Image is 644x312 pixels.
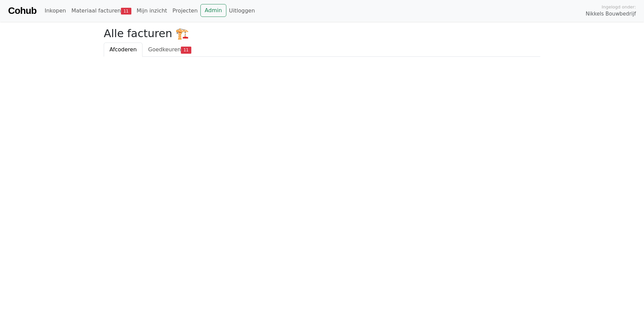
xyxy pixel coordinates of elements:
a: Afcoderen [104,43,142,57]
span: Goedkeuren [148,46,181,53]
a: Materiaal facturen11 [69,4,134,18]
a: Cohub [8,3,36,19]
span: Ingelogd onder: [602,4,636,10]
span: Nikkels Bouwbedrijf [586,10,636,18]
a: Admin [200,4,226,17]
a: Uitloggen [226,4,258,18]
a: Goedkeuren11 [142,43,197,57]
h2: Alle facturen 🏗️ [104,27,540,40]
span: 11 [181,47,191,53]
a: Mijn inzicht [134,4,170,18]
a: Projecten [170,4,200,18]
span: 11 [121,8,131,15]
span: Afcoderen [109,46,137,53]
a: Inkopen [42,4,68,18]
